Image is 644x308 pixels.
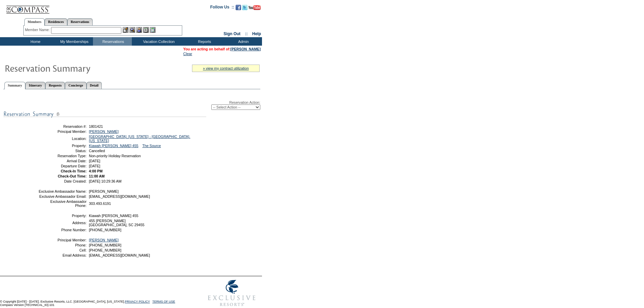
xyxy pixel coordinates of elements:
[38,144,87,148] td: Property:
[152,300,175,303] a: TERMS OF USE
[38,135,87,143] td: Location:
[89,238,119,242] a: [PERSON_NAME]
[93,37,132,46] td: Reservations
[136,27,142,33] img: Impersonate
[38,199,87,208] td: Exclusive Ambassador Phone:
[89,164,100,168] span: [DATE]
[89,253,150,257] span: [EMAIL_ADDRESS][DOMAIN_NAME]
[38,159,87,163] td: Arrival Date:
[203,66,249,70] a: » view my contract utilization
[123,27,128,33] img: b_edit.gif
[245,31,248,36] span: ::
[236,7,241,11] a: Become our fan on Facebook
[38,248,87,252] td: Cell:
[89,228,121,232] span: [PHONE_NUMBER]
[38,219,87,227] td: Address:
[248,5,261,10] img: Subscribe to our YouTube Channel
[38,164,87,168] td: Departure Date:
[38,214,87,218] td: Property:
[15,37,54,46] td: Home
[184,37,223,46] td: Reports
[252,31,261,36] a: Help
[89,144,138,148] a: Kiawah [PERSON_NAME] 455
[24,18,45,26] a: Members
[89,202,111,206] span: 303.493.6191
[89,124,103,128] span: 1801421
[54,37,93,46] td: My Memberships
[89,243,121,247] span: [PHONE_NUMBER]
[45,82,65,89] a: Requests
[150,27,156,33] img: b_calculator.gif
[89,154,141,158] span: Non-priority Holiday Reservation
[45,18,67,25] a: Residences
[210,4,234,12] td: Follow Us ::
[38,194,87,198] td: Exclusive Ambassador Email:
[3,110,206,118] img: subTtlResSummary.gif
[89,214,138,218] span: Kiawah [PERSON_NAME] 455
[89,194,150,198] span: [EMAIL_ADDRESS][DOMAIN_NAME]
[67,18,93,25] a: Reservations
[61,169,87,173] strong: Check-In Time:
[236,5,241,10] img: Become our fan on Facebook
[183,47,261,51] span: You are acting on behalf of:
[38,149,87,153] td: Status:
[38,179,87,183] td: Date Created:
[4,82,25,89] a: Summary
[129,27,135,33] img: View
[89,149,105,153] span: Cancelled
[223,37,262,46] td: Admin
[65,82,86,89] a: Concierge
[242,7,247,11] a: Follow us on Twitter
[89,248,121,252] span: [PHONE_NUMBER]
[38,154,87,158] td: Reservation Type:
[38,228,87,232] td: Phone Number:
[132,37,184,46] td: Vacation Collection
[3,100,260,110] div: Reservation Action:
[58,174,87,178] strong: Check-Out Time:
[38,189,87,193] td: Exclusive Ambassador Name:
[89,129,119,134] a: [PERSON_NAME]
[125,300,150,303] a: PRIVACY POLICY
[4,61,140,75] img: Reservaton Summary
[25,27,51,33] div: Member Name:
[89,169,102,173] span: 4:00 PM
[89,135,190,143] a: [GEOGRAPHIC_DATA], [US_STATE] - [GEOGRAPHIC_DATA], [US_STATE]
[38,253,87,257] td: Email Address:
[183,52,192,56] a: Clear
[89,179,121,183] span: [DATE] 10:29:36 AM
[38,243,87,247] td: Phone:
[89,159,100,163] span: [DATE]
[25,82,45,89] a: Itinerary
[89,189,119,193] span: [PERSON_NAME]
[89,174,104,178] span: 11:00 AM
[248,7,261,11] a: Subscribe to our YouTube Channel
[223,31,240,36] a: Sign Out
[87,82,102,89] a: Detail
[38,129,87,134] td: Principal Member:
[89,219,144,227] span: 455 [PERSON_NAME] [GEOGRAPHIC_DATA], SC 29455
[143,27,149,33] img: Reservations
[38,238,87,242] td: Principal Member:
[142,144,161,148] a: The Source
[231,47,261,51] a: [PERSON_NAME]
[242,5,247,10] img: Follow us on Twitter
[38,124,87,128] td: Reservation #:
